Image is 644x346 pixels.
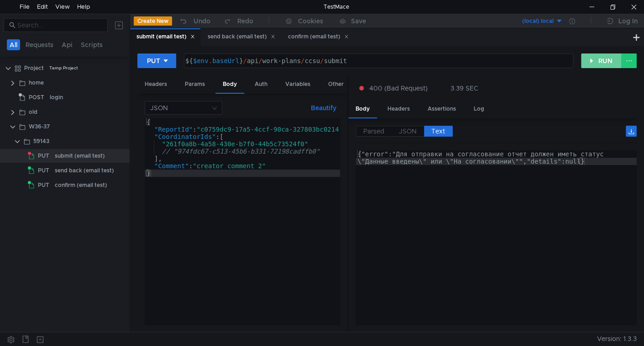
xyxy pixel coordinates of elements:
[380,101,417,117] div: Headers
[55,178,107,192] div: confirm (email test)
[597,332,637,346] span: Version: 1.3.3
[247,76,275,93] div: Auth
[38,149,49,163] span: PUT
[466,101,492,117] div: Log
[618,16,638,27] div: Log In
[24,61,44,75] div: Project
[581,53,622,68] button: RUN
[136,32,195,42] div: submit (email test)
[50,90,63,104] div: login
[194,16,210,27] div: Undo
[217,14,260,28] button: Redo
[7,39,20,50] button: All
[351,18,366,24] div: Save
[55,164,114,177] div: send back (email test)
[29,90,44,104] span: POST
[298,16,323,27] div: Cookies
[215,76,244,94] div: Body
[134,16,172,26] button: Create New
[399,127,417,135] span: JSON
[363,127,384,135] span: Parsed
[78,39,105,50] button: Scripts
[420,101,463,117] div: Assertions
[137,53,176,68] button: PUT
[137,76,174,93] div: Headers
[278,76,318,93] div: Variables
[369,83,428,93] span: 400 (Bad Request)
[321,76,351,93] div: Other
[307,102,340,113] button: Beautify
[29,120,50,133] div: W36-37
[172,14,217,28] button: Undo
[178,76,212,93] div: Params
[17,20,102,30] input: Search...
[33,134,49,148] div: 59143
[348,101,377,118] div: Body
[29,76,44,90] div: home
[147,56,160,66] div: PUT
[288,32,349,42] div: confirm (email test)
[208,32,275,42] div: send back (email test)
[522,17,554,26] div: (local) local
[49,61,78,75] div: Temp Project
[23,39,56,50] button: Requests
[38,178,49,192] span: PUT
[431,127,445,135] span: Text
[55,149,105,163] div: submit (email test)
[450,84,478,92] div: 3.39 SEC
[237,16,253,27] div: Redo
[38,164,49,177] span: PUT
[29,105,37,119] div: old
[499,14,563,28] button: (local) local
[59,39,75,50] button: Api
